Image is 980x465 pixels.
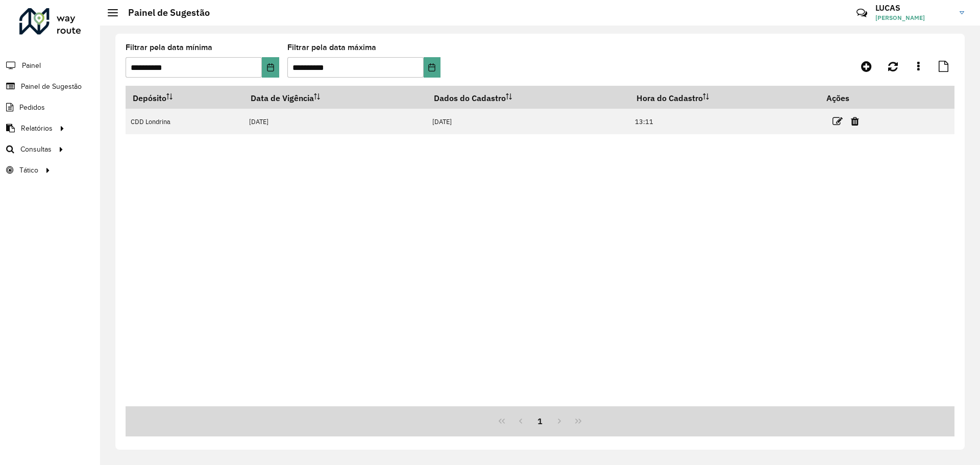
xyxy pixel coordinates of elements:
font: Depósito [133,93,166,103]
font: Hora do Cadastro [636,93,703,103]
font: Tático [19,166,38,174]
font: [DATE] [249,117,268,126]
font: [DATE] [432,117,452,126]
a: Editar [832,114,843,128]
a: Excluir [851,114,859,128]
font: Relatórios [21,125,53,132]
font: Dados do Cadastro [434,93,506,103]
font: Data de Vigência [251,93,314,103]
font: Filtrar pela data máxima [287,43,376,52]
a: Contato Rápido [851,2,873,24]
font: Pedidos [19,104,45,111]
font: 1 [537,416,543,426]
button: 1 [530,411,550,431]
font: LUCAS [875,3,900,13]
font: Consultas [20,145,52,153]
button: Escolha a data [262,57,279,78]
font: Ações [826,93,849,103]
font: [PERSON_NAME] [875,14,925,21]
font: Painel de Sugestão [21,83,82,90]
font: Painel [22,62,41,69]
font: 13:11 [635,117,653,126]
button: Escolha a data [424,57,440,78]
font: Filtrar pela data mínima [126,43,212,52]
font: Painel de Sugestão [128,7,210,18]
font: CDD Londrina [131,117,170,126]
